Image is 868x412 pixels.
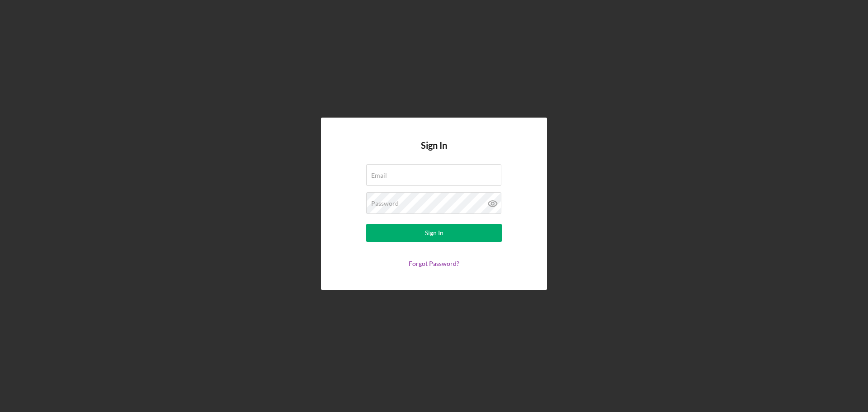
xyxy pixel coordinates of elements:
[371,200,399,207] label: Password
[421,140,447,164] h4: Sign In
[371,172,387,179] label: Email
[425,224,443,242] div: Sign In
[366,224,502,242] button: Sign In
[409,260,459,267] a: Forgot Password?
